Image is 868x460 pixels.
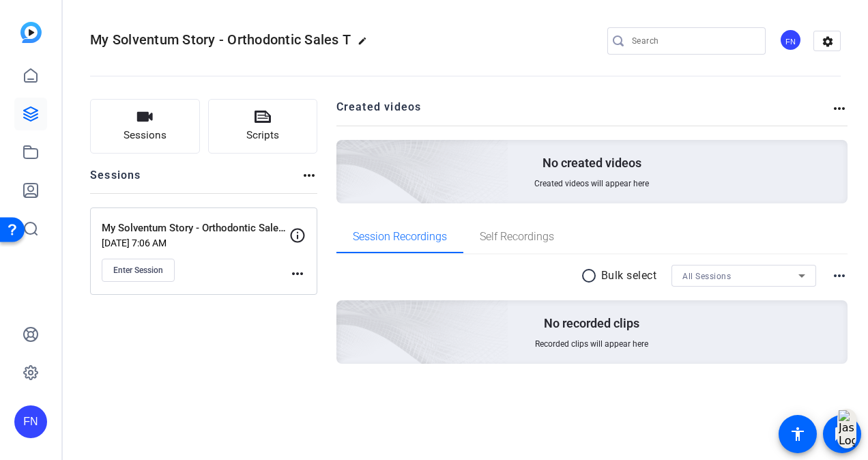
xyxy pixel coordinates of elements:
div: FN [779,29,802,51]
mat-icon: more_horiz [301,167,317,184]
span: All Sessions [682,272,731,281]
p: No created videos [542,155,641,171]
span: Enter Session [113,265,163,276]
h2: Created videos [336,99,832,126]
mat-icon: message [834,426,850,442]
p: My Solventum Story - Orthodontic Sales Training Group 1 [102,220,289,236]
span: Scripts [246,128,279,143]
mat-icon: radio_button_unchecked [581,268,601,284]
mat-icon: edit [358,36,374,53]
h2: Sessions [90,167,141,193]
mat-icon: more_horiz [289,265,306,282]
span: My Solventum Story - Orthodontic Sales T [90,31,351,48]
p: No recorded clips [544,315,639,332]
mat-icon: accessibility [790,426,806,442]
img: Creted videos background [184,5,509,301]
mat-icon: settings [814,31,841,52]
span: Sessions [124,128,167,143]
mat-icon: more_horiz [831,100,848,117]
span: Created videos will appear here [534,178,649,189]
span: Recorded clips will appear here [535,339,648,349]
div: FN [14,405,47,438]
button: Sessions [90,99,200,154]
input: Search [632,33,755,49]
img: blue-gradient.svg [20,22,42,43]
ngx-avatar: Fiona Nath [779,29,803,53]
button: Enter Session [102,259,175,282]
mat-icon: more_horiz [831,268,848,284]
span: Self Recordings [480,231,554,242]
span: Session Recordings [353,231,447,242]
p: Bulk select [601,268,657,284]
button: Scripts [208,99,318,154]
p: [DATE] 7:06 AM [102,238,289,248]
